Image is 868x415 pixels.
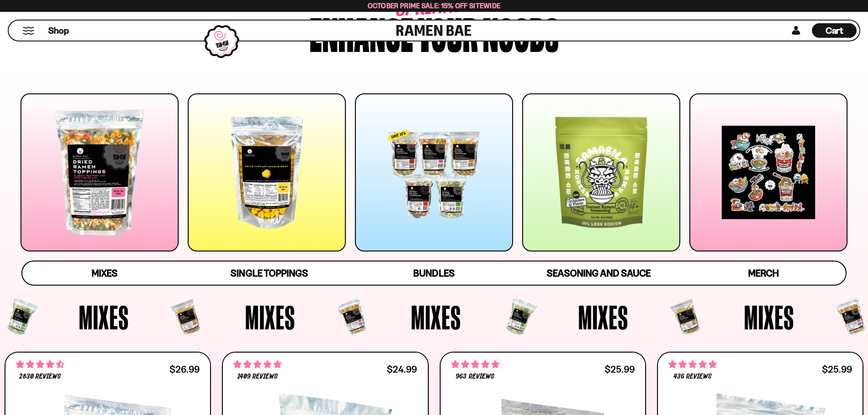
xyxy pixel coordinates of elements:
[245,300,295,334] span: Mixes
[233,359,282,370] span: 4.76 stars
[79,300,129,334] span: Mixes
[418,10,478,54] div: your
[673,373,712,380] span: 436 reviews
[578,300,628,334] span: Mixes
[48,25,69,37] span: Shop
[309,10,413,54] div: Enhance
[16,359,64,370] span: 4.68 stars
[456,373,494,380] span: 963 reviews
[19,373,61,380] span: 2830 reviews
[22,27,35,35] button: Mobile Menu Trigger
[547,267,650,279] span: Seasoning and Sauce
[187,261,351,285] a: Single Toppings
[748,267,779,279] span: Merch
[413,267,454,279] span: Bundles
[387,365,417,374] div: $24.99
[92,267,118,279] span: Mixes
[411,300,461,334] span: Mixes
[352,261,516,285] a: Bundles
[681,261,846,285] a: Merch
[826,25,843,36] span: Cart
[368,1,501,10] span: October Prime Sale: 15% off Sitewide
[812,20,857,41] div: Cart
[237,373,278,380] span: 1409 reviews
[483,10,559,54] div: noods
[668,359,717,370] span: 4.76 stars
[169,365,200,374] div: $26.99
[516,261,681,285] a: Seasoning and Sauce
[231,267,308,279] span: Single Toppings
[451,359,499,370] span: 4.75 stars
[744,300,794,334] span: Mixes
[822,365,852,374] div: $25.99
[22,261,187,285] a: Mixes
[605,365,635,374] div: $25.99
[48,23,69,38] a: Shop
